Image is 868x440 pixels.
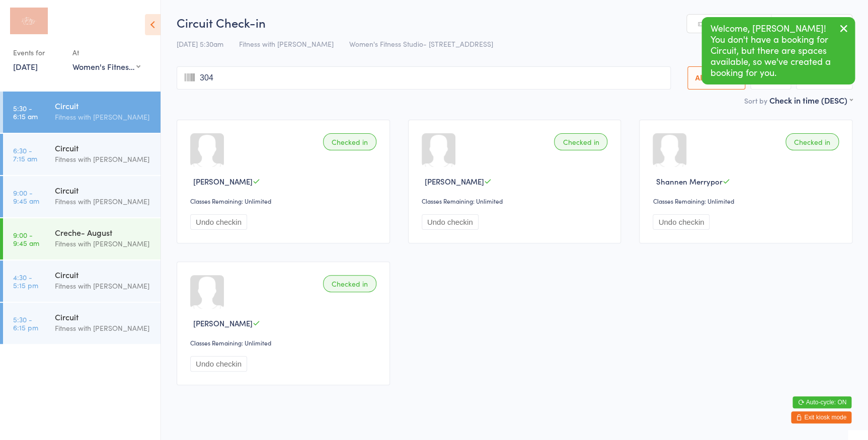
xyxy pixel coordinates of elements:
div: At [72,44,140,61]
a: 9:00 -9:45 amCircuitFitness with [PERSON_NAME] [3,176,161,217]
img: Fitness with Zoe [10,8,48,34]
time: 9:00 - 9:45 am [13,231,39,247]
div: Fitness with [PERSON_NAME] [55,153,152,165]
button: Exit kiosk mode [791,411,851,423]
div: Fitness with [PERSON_NAME] [55,238,152,249]
div: Events for [13,44,62,61]
span: [DATE] 5:30am [177,39,223,49]
div: Classes Remaining: Unlimited [422,197,611,205]
div: Circuit [55,269,152,280]
div: Classes Remaining: Unlimited [653,197,842,205]
input: Search [177,66,671,90]
span: Fitness with [PERSON_NAME] [239,39,334,49]
div: Classes Remaining: Unlimited [190,338,379,347]
button: Undo checkin [653,214,709,230]
button: Auto-cycle: ON [793,396,851,408]
div: Circuit [55,100,152,111]
div: Fitness with [PERSON_NAME] [55,280,152,292]
a: 5:30 -6:15 pmCircuitFitness with [PERSON_NAME] [3,303,161,344]
div: Checked in [323,133,376,150]
button: Undo checkin [190,214,247,230]
span: [PERSON_NAME] [193,318,253,328]
div: Circuit [55,185,152,196]
a: 9:00 -9:45 amCreche- AugustFitness with [PERSON_NAME] [3,218,161,259]
a: 6:30 -7:15 amCircuitFitness with [PERSON_NAME] [3,134,161,175]
div: Circuit [55,142,152,153]
time: 9:00 - 9:45 am [13,189,39,205]
time: 4:30 - 5:15 pm [13,273,38,289]
a: 5:30 -6:15 amCircuitFitness with [PERSON_NAME] [3,92,161,133]
div: Women's Fitness Studio- [STREET_ADDRESS] [72,61,140,72]
div: Check in time (DESC) [769,95,852,106]
span: Women's Fitness Studio- [STREET_ADDRESS] [349,39,493,49]
div: Checked in [554,133,607,150]
button: Undo checkin [422,214,479,230]
button: All Bookings [687,66,746,90]
div: Checked in [785,133,839,150]
h2: Circuit Check-in [177,14,852,31]
label: Sort by [744,96,767,106]
button: Undo checkin [190,356,247,372]
div: Fitness with [PERSON_NAME] [55,111,152,123]
time: 6:30 - 7:15 am [13,146,37,162]
div: Fitness with [PERSON_NAME] [55,196,152,207]
span: [PERSON_NAME] [193,176,253,187]
span: [PERSON_NAME] [425,176,484,187]
div: Fitness with [PERSON_NAME] [55,322,152,334]
div: Classes Remaining: Unlimited [190,197,379,205]
div: Welcome, [PERSON_NAME]! You don't have a booking for Circuit, but there are spaces available, so ... [701,17,855,84]
div: Creche- August [55,227,152,238]
div: Circuit [55,311,152,322]
time: 5:30 - 6:15 pm [13,315,38,331]
span: Shannen Merrypor [656,176,722,187]
time: 5:30 - 6:15 am [13,104,38,120]
a: [DATE] [13,61,38,72]
div: Checked in [323,275,376,292]
a: 4:30 -5:15 pmCircuitFitness with [PERSON_NAME] [3,260,161,302]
